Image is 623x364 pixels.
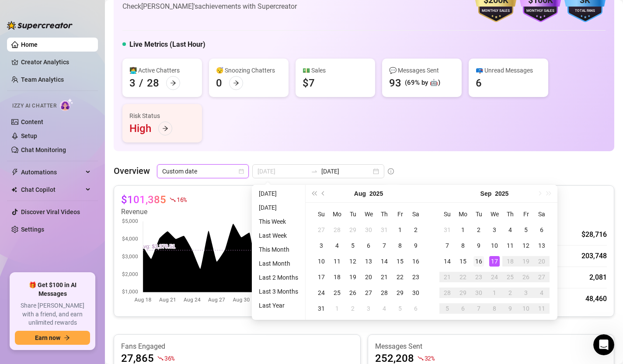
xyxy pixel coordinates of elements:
[408,238,424,253] td: 2025-08-09
[129,39,205,50] h5: Live Metrics (Last Hour)
[363,288,374,298] div: 27
[258,166,307,176] input: Start date
[518,206,534,222] th: Fr
[505,288,515,298] div: 2
[361,285,376,301] td: 2025-08-27
[487,206,502,222] th: We
[239,169,244,174] span: calendar
[408,206,424,222] th: Sa
[471,253,487,269] td: 2025-09-16
[521,288,531,298] div: 3
[536,240,547,251] div: 13
[311,168,318,175] span: swap-right
[309,185,319,202] button: Last year (Control + left)
[345,269,361,285] td: 2025-08-19
[502,285,518,301] td: 2025-10-02
[411,225,421,235] div: 2
[518,253,534,269] td: 2025-09-19
[157,355,164,361] span: fall
[534,269,550,285] td: 2025-09-27
[521,272,531,282] div: 26
[379,303,390,314] div: 4
[502,206,518,222] th: Th
[255,202,302,213] li: [DATE]
[255,244,302,255] li: This Month
[329,301,345,316] td: 2025-09-01
[164,354,174,362] span: 36 %
[348,240,358,251] div: 5
[21,76,64,83] a: Team Analytics
[455,285,471,301] td: 2025-09-29
[321,166,371,176] input: End date
[405,78,440,88] div: (69% by 🤖)
[518,238,534,253] td: 2025-09-12
[313,222,329,238] td: 2025-07-27
[487,238,502,253] td: 2025-09-10
[505,256,515,267] div: 18
[303,76,315,90] div: $7
[455,206,471,222] th: Mo
[439,222,455,238] td: 2025-08-31
[439,285,455,301] td: 2025-09-28
[332,303,342,314] div: 1
[408,301,424,316] td: 2025-09-06
[376,301,392,316] td: 2025-09-04
[60,98,73,111] img: AI Chatter
[473,288,484,298] div: 30
[502,222,518,238] td: 2025-09-04
[361,222,376,238] td: 2025-07-30
[455,253,471,269] td: 2025-09-15
[12,102,56,110] span: Izzy AI Chatter
[489,225,500,235] div: 3
[21,208,80,215] a: Discover Viral Videos
[170,80,176,86] span: arrow-right
[316,288,327,298] div: 24
[489,303,500,314] div: 8
[64,335,70,341] span: arrow-right
[129,76,136,90] div: 3
[348,256,358,267] div: 12
[319,185,328,202] button: Previous month (PageUp)
[379,272,390,282] div: 21
[329,222,345,238] td: 2025-07-28
[475,8,516,14] div: Monthly Sales
[376,269,392,285] td: 2025-08-21
[439,238,455,253] td: 2025-09-07
[392,285,408,301] td: 2025-08-29
[345,222,361,238] td: 2025-07-29
[389,76,401,90] div: 93
[408,222,424,238] td: 2025-08-02
[473,240,484,251] div: 9
[392,301,408,316] td: 2025-09-05
[505,272,515,282] div: 25
[593,334,614,355] iframe: Intercom live chat
[455,301,471,316] td: 2025-10-06
[361,253,376,269] td: 2025-08-13
[361,269,376,285] td: 2025-08-20
[255,300,302,311] li: Last Year
[313,238,329,253] td: 2025-08-03
[585,294,607,304] div: 48,460
[518,301,534,316] td: 2025-10-10
[487,253,502,269] td: 2025-09-17
[316,240,327,251] div: 3
[534,222,550,238] td: 2025-09-06
[129,66,195,75] div: 👩‍💻 Active Chatters
[354,185,366,202] button: Choose a month
[439,253,455,269] td: 2025-09-14
[521,240,531,251] div: 12
[21,183,83,197] span: Chat Copilot
[473,272,484,282] div: 23
[581,229,607,240] div: $28,716
[489,272,500,282] div: 24
[505,303,515,314] div: 9
[332,288,342,298] div: 25
[21,132,37,139] a: Setup
[487,285,502,301] td: 2025-10-01
[395,256,405,267] div: 15
[345,253,361,269] td: 2025-08-12
[536,272,547,282] div: 27
[35,334,60,341] span: Earn now
[255,272,302,283] li: Last 2 Months
[376,222,392,238] td: 2025-07-31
